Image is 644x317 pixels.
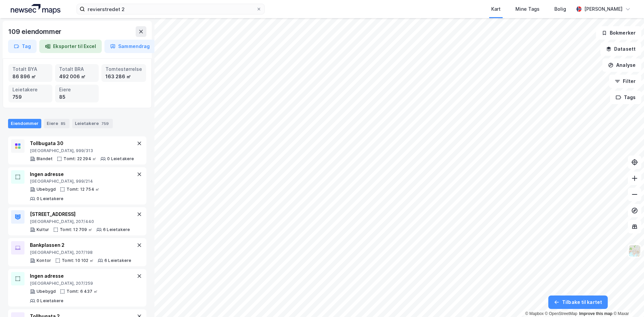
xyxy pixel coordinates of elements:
div: 85 [59,120,67,127]
div: Ubebygd [37,187,56,192]
div: Tomt: 12 709 ㎡ [60,227,92,232]
a: Improve this map [579,311,612,316]
div: 163 286 ㎡ [105,73,142,80]
div: Tomt: 22 294 ㎡ [63,156,96,162]
button: Tilbake til kartet [548,296,608,309]
div: Bolig [554,5,566,13]
iframe: Chat Widget [610,285,644,317]
div: Tomt: 12 754 ㎡ [66,187,99,192]
input: Søk på adresse, matrikkel, gårdeiere, leietakere eller personer [85,4,256,14]
a: OpenStreetMap [545,311,578,316]
div: Mine Tags [515,5,540,13]
div: [GEOGRAPHIC_DATA], 207/440 [30,219,130,224]
div: Tomt: 10 102 ㎡ [62,258,94,263]
div: 86 896 ㎡ [12,73,48,80]
button: Datasett [600,42,641,56]
div: 6 Leietakere [103,227,130,232]
img: Z [628,244,641,257]
div: [GEOGRAPHIC_DATA], 207/198 [30,250,131,255]
button: Bokmerker [596,26,641,40]
div: 759 [100,120,110,127]
div: 85 [59,93,95,101]
div: [PERSON_NAME] [584,5,623,13]
div: Blandet [37,156,53,162]
button: Tags [610,91,641,104]
div: Eiere [44,119,70,128]
div: Ubebygd [37,289,56,294]
div: Kart [491,5,501,13]
button: Eksporter til Excel [39,40,102,53]
div: Ingen adresse [30,272,135,280]
div: [GEOGRAPHIC_DATA], 999/214 [30,179,135,184]
div: [GEOGRAPHIC_DATA], 999/313 [30,148,134,153]
div: [STREET_ADDRESS] [30,210,130,218]
div: Kontor [37,258,51,263]
button: Filter [609,75,641,88]
div: 0 Leietakere [107,156,134,162]
div: Tomt: 6 437 ㎡ [66,289,98,294]
div: Kultur [37,227,49,232]
div: [GEOGRAPHIC_DATA], 207/259 [30,281,135,286]
div: Leietakere [12,86,48,93]
div: 6 Leietakere [104,258,131,263]
div: Eiere [59,86,95,93]
a: Mapbox [525,311,544,316]
div: 0 Leietakere [37,196,63,201]
div: Totalt BYA [12,65,48,73]
img: logo.a4113a55bc3d86da70a041830d287a7e.svg [11,4,60,14]
div: 109 eiendommer [8,26,63,37]
div: Leietakere [72,119,113,128]
button: Tag [8,40,37,53]
div: Tomtestørrelse [105,65,142,73]
button: Analyse [602,58,641,72]
div: Tollbugata 30 [30,139,134,147]
div: 759 [12,93,48,101]
div: Eiendommer [8,119,41,128]
button: Sammendrag [104,40,155,53]
div: Bankplassen 2 [30,241,131,249]
div: Ingen adresse [30,170,135,178]
div: 0 Leietakere [37,298,63,304]
div: 492 006 ㎡ [59,73,95,80]
div: Totalt BRA [59,65,95,73]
